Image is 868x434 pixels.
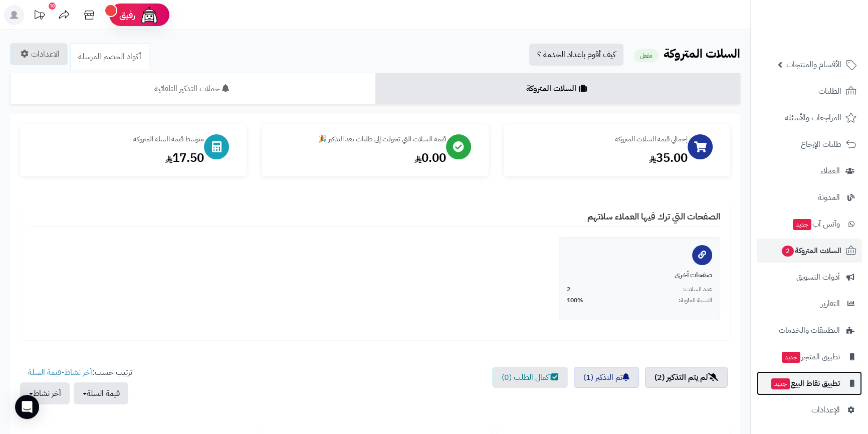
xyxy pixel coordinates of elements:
[786,58,841,72] span: الأقسام والمنتجات
[27,5,52,28] a: تحديثات المنصة
[757,345,862,369] a: تطبيق المتجرجديد
[782,246,794,257] span: 2
[119,9,135,21] span: رفيق
[792,217,840,231] span: وآتس آب
[793,219,811,230] span: جديد
[64,366,92,378] a: آخر نشاط
[818,190,840,204] span: المدونة
[757,132,862,156] a: طلبات الإرجاع
[70,43,149,70] a: أكواد الخصم المرسلة
[634,49,659,62] small: مفعل
[757,159,862,183] a: العملاء
[801,137,841,151] span: طلبات الإرجاع
[771,378,790,389] span: جديد
[796,270,840,284] span: أدوات التسويق
[567,285,570,294] span: 2
[20,367,132,404] ul: ترتيب حسب: -
[782,352,800,363] span: جديد
[683,285,712,294] span: عدد السلات:
[811,403,840,417] span: الإعدادات
[770,376,840,390] span: تطبيق نقاط البيع
[757,185,862,209] a: المدونة
[757,106,862,130] a: المراجعات والأسئلة
[757,292,862,316] a: التقارير
[20,382,70,404] button: آخر نشاط
[785,111,841,125] span: المراجعات والأسئلة
[818,84,841,98] span: الطلبات
[781,350,840,364] span: تطبيق المتجر
[757,239,862,263] a: السلات المتروكة2
[664,45,740,63] b: السلات المتروكة
[375,73,741,104] a: السلات المتروكة
[10,43,68,65] a: الاعدادات
[30,211,720,227] h4: الصفحات التي ترك فيها العملاء سلاتهم
[821,297,840,311] span: التقارير
[272,149,446,166] div: 0.00
[74,382,128,404] button: قيمة السلة
[49,3,56,10] div: 10
[645,367,728,388] a: لم يتم التذكير (2)
[757,371,862,395] a: تطبيق نقاط البيعجديد
[28,366,61,378] a: قيمة السلة
[10,73,375,104] a: حملات التذكير التلقائية
[272,134,446,144] div: قيمة السلات التي تحولت إلى طلبات بعد التذكير 🎉
[492,367,568,388] a: اكمال الطلب (0)
[679,296,712,305] span: النسبة المئوية:
[514,134,688,144] div: إجمالي قيمة السلات المتروكة
[757,212,862,236] a: وآتس آبجديد
[15,395,39,419] div: Open Intercom Messenger
[757,79,862,103] a: الطلبات
[800,28,858,49] img: logo-2.png
[514,149,688,166] div: 35.00
[567,270,712,280] div: صفحات أخرى
[757,398,862,422] a: الإعدادات
[139,5,159,25] img: ai-face.png
[757,265,862,289] a: أدوات التسويق
[30,149,204,166] div: 17.50
[567,296,583,305] span: 100%
[781,244,841,258] span: السلات المتروكة
[757,318,862,342] a: التطبيقات والخدمات
[779,323,840,337] span: التطبيقات والخدمات
[820,164,840,178] span: العملاء
[529,44,623,66] a: كيف أقوم باعداد الخدمة ؟
[30,134,204,144] div: متوسط قيمة السلة المتروكة
[574,367,639,388] a: تم التذكير (1)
